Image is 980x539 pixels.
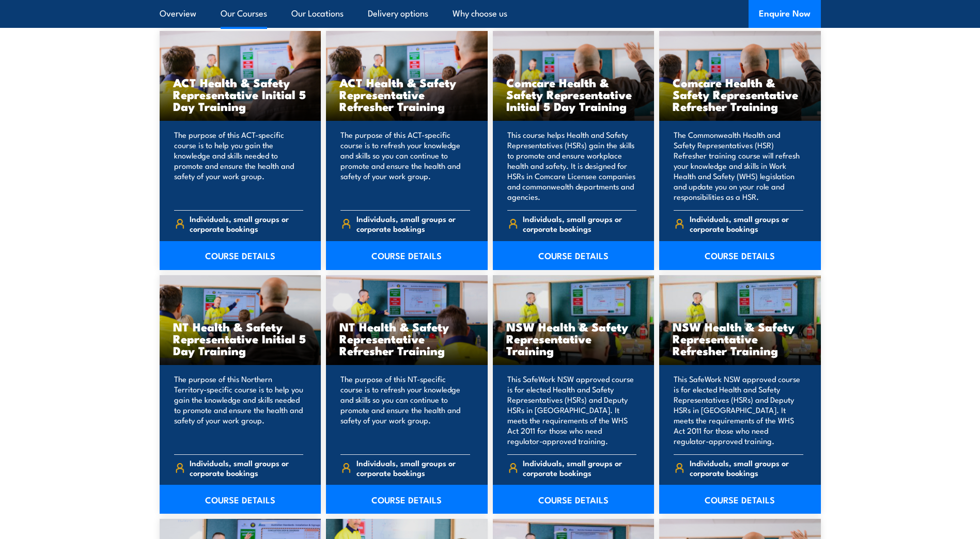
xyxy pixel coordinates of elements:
[356,214,470,233] span: Individuals, small groups or corporate bookings
[356,458,470,478] span: Individuals, small groups or corporate bookings
[493,485,655,514] a: COURSE DETAILS
[523,458,636,478] span: Individuals, small groups or corporate bookings
[659,485,821,514] a: COURSE DETAILS
[523,214,636,233] span: Individuals, small groups or corporate bookings
[507,374,637,446] p: This SafeWork NSW approved course is for elected Health and Safety Representatives (HSRs) and Dep...
[507,130,637,202] p: This course helps Health and Safety Representatives (HSRs) gain the skills to promote and ensure ...
[690,458,803,478] span: Individuals, small groups or corporate bookings
[659,241,821,270] a: COURSE DETAILS
[173,321,308,356] h3: NT Health & Safety Representative Initial 5 Day Training
[340,130,470,202] p: The purpose of this ACT-specific course is to refresh your knowledge and skills so you can contin...
[160,241,321,270] a: COURSE DETAILS
[190,458,303,478] span: Individuals, small groups or corporate bookings
[339,76,474,112] h3: ACT Health & Safety Representative Refresher Training
[326,485,488,514] a: COURSE DETAILS
[674,130,803,202] p: The Commonwealth Health and Safety Representatives (HSR) Refresher training course will refresh y...
[674,374,803,446] p: This SafeWork NSW approved course is for elected Health and Safety Representatives (HSRs) and Dep...
[493,241,655,270] a: COURSE DETAILS
[326,241,488,270] a: COURSE DETAILS
[174,374,304,446] p: The purpose of this Northern Territory-specific course is to help you gain the knowledge and skil...
[506,321,641,356] h3: NSW Health & Safety Representative Training
[690,214,803,233] span: Individuals, small groups or corporate bookings
[506,76,641,112] h3: Comcare Health & Safety Representative Initial 5 Day Training
[673,76,807,112] h3: Comcare Health & Safety Representative Refresher Training
[673,321,807,356] h3: NSW Health & Safety Representative Refresher Training
[174,130,304,202] p: The purpose of this ACT-specific course is to help you gain the knowledge and skills needed to pr...
[339,321,474,356] h3: NT Health & Safety Representative Refresher Training
[173,76,308,112] h3: ACT Health & Safety Representative Initial 5 Day Training
[340,374,470,446] p: The purpose of this NT-specific course is to refresh your knowledge and skills so you can continu...
[160,485,321,514] a: COURSE DETAILS
[190,214,303,233] span: Individuals, small groups or corporate bookings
